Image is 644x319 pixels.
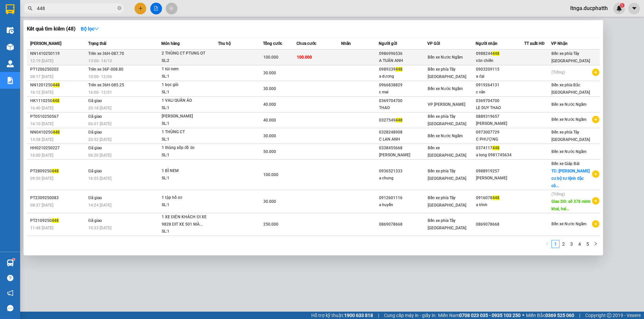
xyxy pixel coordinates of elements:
[592,170,599,178] span: plus-circle
[30,122,53,126] span: 16:10 [DATE]
[162,129,212,136] div: 1 THÙNG CT
[427,41,440,46] span: VP Gửi
[53,130,60,135] span: 448
[592,240,600,248] button: right
[379,57,427,64] div: A TUÂN ANH
[592,240,600,248] li: Next Page
[379,117,427,124] div: 0327549
[30,74,53,79] span: 08:17 [DATE]
[30,217,86,224] div: PT2109250
[263,118,276,123] span: 40.000
[52,169,59,173] span: 448
[263,71,276,75] span: 30.000
[552,240,559,248] a: 1
[263,55,278,60] span: 100.000
[379,145,427,152] div: 0338455668
[551,70,565,75] span: (Trống)
[476,113,524,120] div: 0889319657
[30,203,53,208] span: 08:37 [DATE]
[30,106,53,110] span: 16:40 [DATE]
[162,228,212,235] div: SL: 1
[13,258,15,260] sup: 1
[30,59,53,63] span: 12:19 [DATE]
[88,137,111,142] span: 20:52 [DATE]
[30,226,53,230] span: 11:48 [DATE]
[379,202,427,209] div: a huyền
[94,26,99,31] span: down
[7,259,14,266] img: warehouse-icon
[476,41,497,46] span: Người nhận
[162,144,212,152] div: 1 thùng xốp đồ ăn
[592,116,599,123] span: plus-circle
[379,73,427,80] div: a dương
[543,240,551,248] button: left
[88,146,102,150] span: Đã giao
[30,90,53,95] span: 16:12 [DATE]
[88,203,111,208] span: 14:24 [DATE]
[162,167,212,175] div: 1 BÌ NEM
[379,152,427,159] div: [PERSON_NAME]
[428,169,466,181] span: Bến xe phía Tây [GEOGRAPHIC_DATA]
[576,240,584,248] li: 4
[263,149,276,154] span: 50.000
[7,44,14,51] img: warehouse-icon
[30,41,61,46] span: [PERSON_NAME]
[551,51,590,63] span: Bến xe phía Tây [GEOGRAPHIC_DATA]
[88,114,102,119] span: Đã giao
[476,202,524,209] div: a trình
[88,98,102,103] span: Đã giao
[476,129,524,136] div: 0973007729
[297,41,316,46] span: Chưa cước
[584,240,591,248] a: 5
[88,195,102,200] span: Đã giao
[476,136,524,143] div: C PHƯỢNG
[551,149,586,154] span: Bến xe Nước Ngầm
[379,41,397,46] span: Người gửi
[88,130,102,135] span: Đã giao
[551,240,559,248] li: 1
[7,77,14,84] img: solution-icon
[52,218,59,223] span: 448
[162,50,212,57] div: 2 THÙNG CT PTUNG OT
[492,146,499,150] span: 448
[551,41,568,46] span: VP Nhận
[476,175,524,182] div: [PERSON_NAME]
[81,26,99,31] strong: Bộ lọc
[379,168,427,175] div: 0936521333
[492,51,499,56] span: 448
[551,192,565,196] span: (Trống)
[584,240,592,248] li: 5
[568,240,576,248] li: 3
[162,194,212,202] div: 1 tập hồ sơ
[545,242,549,246] span: left
[492,195,499,200] span: 448
[30,50,86,57] div: NN1410250119
[218,41,231,46] span: Thu hộ
[88,176,111,181] span: 16:55 [DATE]
[428,102,465,107] span: VP [PERSON_NAME]
[30,129,86,136] div: NN0410250
[592,197,599,205] span: plus-circle
[88,153,111,158] span: 06:20 [DATE]
[88,218,102,223] span: Đã giao
[379,104,427,111] div: THAO
[263,86,276,91] span: 30.000
[88,169,102,173] span: Đã giao
[524,41,545,46] span: TT xuất HĐ
[592,220,599,228] span: plus-circle
[7,27,14,34] img: warehouse-icon
[428,218,466,230] span: Bến xe phía Tây [GEOGRAPHIC_DATA]
[162,113,212,120] div: [PERSON_NAME]
[52,98,59,103] span: 448
[476,97,524,104] div: 0369704700
[379,136,427,143] div: C LAN ANH
[162,57,212,65] div: SL: 2
[6,4,14,14] img: logo-vxr
[379,221,427,228] div: 0869078668
[476,66,524,73] div: 0903209115
[476,120,524,127] div: [PERSON_NAME]
[161,41,180,46] span: Món hàng
[30,137,53,142] span: 14:58 [DATE]
[30,66,86,73] div: PT1206250202
[117,5,121,12] span: close-circle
